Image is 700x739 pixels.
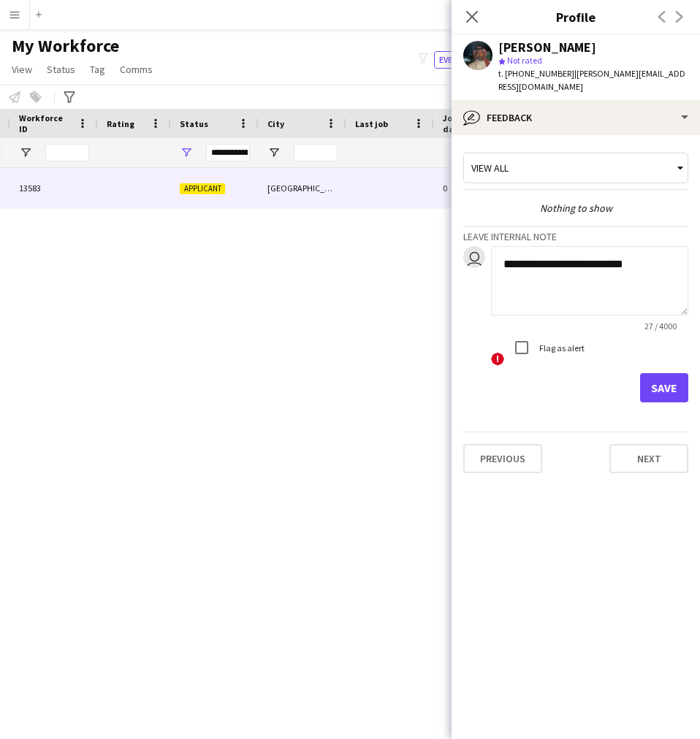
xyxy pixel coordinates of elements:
button: Save [640,373,688,402]
span: Status [180,118,208,129]
span: Last job [355,118,388,129]
span: View [12,63,32,76]
span: t. [PHONE_NUMBER] [498,68,574,79]
label: Flag as alert [536,342,585,353]
span: Comms [120,63,153,76]
span: | [PERSON_NAME][EMAIL_ADDRESS][DOMAIN_NAME] [498,68,685,92]
span: Jobs (last 90 days) [443,112,503,134]
a: Status [41,60,81,79]
span: View all [471,161,509,175]
span: ! [491,353,504,366]
span: 27 / 4000 [633,321,688,332]
button: Open Filter Menu [267,146,281,159]
button: Previous [463,444,542,473]
input: Workforce ID Filter Input [45,144,89,161]
a: Comms [114,60,159,79]
span: Workforce ID [19,112,72,134]
div: [GEOGRAPHIC_DATA] [259,168,346,208]
a: Tag [84,60,111,79]
button: Next [609,444,688,473]
button: Open Filter Menu [180,146,193,159]
div: [PERSON_NAME] [498,41,596,54]
span: My Workforce [12,35,119,57]
app-action-btn: Advanced filters [61,88,78,106]
button: Everyone8,342 [434,51,507,69]
h3: Profile [452,7,700,26]
div: Feedback [452,100,700,135]
span: Status [47,63,75,76]
span: Not rated [507,55,542,66]
div: Nothing to show [463,202,688,215]
div: 0 [434,168,529,208]
input: City Filter Input [294,144,338,161]
span: Tag [90,63,105,76]
span: Applicant [180,183,225,194]
button: Open Filter Menu [19,146,32,159]
span: Rating [107,118,134,129]
a: View [6,60,38,79]
span: City [267,118,284,129]
h3: Leave internal note [463,230,688,243]
div: 13583 [10,168,98,208]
